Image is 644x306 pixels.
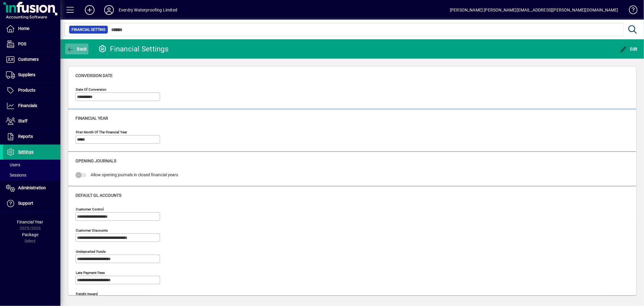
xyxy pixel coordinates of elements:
[3,21,60,36] a: Home
[18,185,46,190] span: Administration
[3,114,60,129] a: Staff
[18,149,34,154] span: Settings
[18,26,29,31] span: Home
[75,116,108,121] span: Financial year
[624,1,636,21] a: Knowledge Base
[91,172,178,177] span: Allow opening journals in closed financial years
[18,201,33,206] span: Support
[620,47,638,51] span: Edit
[18,103,37,108] span: Financials
[76,207,104,211] mat-label: Customer Control
[76,87,106,92] mat-label: Date of Conversion
[3,37,60,52] a: POS
[76,130,127,134] mat-label: First month of the financial year
[18,57,39,62] span: Customers
[75,158,116,163] span: Opening Journals
[3,196,60,211] a: Support
[18,72,35,77] span: Suppliers
[75,193,121,198] span: Default GL accounts
[618,44,639,54] button: Edit
[3,129,60,144] a: Reports
[3,170,60,180] a: Sessions
[76,228,108,232] mat-label: Customer Discounts
[18,41,26,46] span: POS
[6,162,20,167] span: Users
[75,73,113,78] span: Conversion date
[22,232,38,237] span: Package
[76,291,98,296] mat-label: Freight Inward
[3,67,60,83] a: Suppliers
[450,5,618,15] div: [PERSON_NAME] [PERSON_NAME][EMAIL_ADDRESS][PERSON_NAME][DOMAIN_NAME]
[99,5,119,15] button: Profile
[3,83,60,98] a: Products
[3,181,60,196] a: Administration
[18,134,33,139] span: Reports
[65,44,88,54] button: Back
[3,52,60,67] a: Customers
[76,249,106,253] mat-label: Undeposited Funds
[98,44,169,54] div: Financial Settings
[3,160,60,170] a: Users
[72,27,105,33] span: Financial Setting
[80,5,99,15] button: Add
[3,98,60,113] a: Financials
[76,270,105,275] mat-label: Late Payment Fees
[60,44,94,54] app-page-header-button: Back
[18,88,35,93] span: Products
[6,173,26,177] span: Sessions
[67,47,87,51] span: Back
[18,119,27,123] span: Staff
[119,5,177,15] div: Everdry Waterproofing Limited
[17,220,43,224] span: Financial Year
